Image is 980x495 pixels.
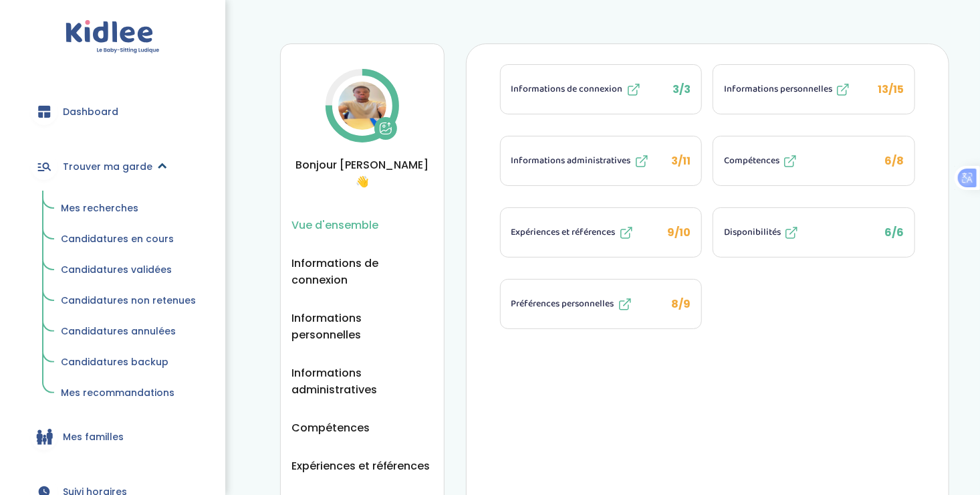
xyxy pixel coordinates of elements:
[61,201,138,215] span: Mes recherches
[501,280,702,328] button: Préférences personnelles 8/9
[878,82,904,97] span: 13/15
[20,413,205,461] a: Mes familles
[20,88,205,136] a: Dashboard
[51,196,205,221] a: Mes recherches
[511,154,631,168] span: Informations administratives
[713,136,914,185] button: Compétences 6/8
[61,263,172,276] span: Candidatures validées
[61,324,176,338] span: Candidatures annulées
[724,225,781,239] span: Disponibilités
[724,154,779,168] span: Compétences
[51,258,205,283] a: Candidatures validées
[338,82,386,130] img: Avatar
[724,82,832,96] span: Informations personnelles
[291,157,433,190] span: Bonjour [PERSON_NAME] 👋
[713,208,914,257] button: Disponibilités 6/6
[66,20,160,54] img: logo.svg
[291,217,378,233] button: Vue d'ensemble
[671,296,691,312] span: 8/9
[500,279,703,329] li: 8/9
[713,64,915,114] li: 13/15
[61,355,168,369] span: Candidatures backup
[501,208,702,257] button: Expériences et références 9/10
[713,136,915,186] li: 6/8
[500,136,703,186] li: 3/11
[63,105,118,119] span: Dashboard
[884,225,904,240] span: 6/6
[501,136,702,185] button: Informations administratives 3/11
[291,255,433,288] button: Informations de connexion
[51,350,205,375] a: Candidatures backup
[291,419,370,436] button: Compétences
[667,225,691,240] span: 9/10
[51,381,205,406] a: Mes recommandations
[61,386,174,399] span: Mes recommandations
[51,319,205,344] a: Candidatures annulées
[672,82,691,97] span: 3/3
[291,310,433,343] button: Informations personnelles
[500,207,703,258] li: 9/10
[884,153,904,169] span: 6/8
[511,297,614,311] span: Préférences personnelles
[511,82,623,96] span: Informations de connexion
[291,365,433,398] button: Informations administratives
[61,232,174,245] span: Candidatures en cours
[61,294,196,307] span: Candidatures non retenues
[63,430,124,444] span: Mes familles
[51,288,205,314] a: Candidatures non retenues
[291,458,431,474] button: Expériences et références
[511,225,616,239] span: Expériences et références
[713,207,915,258] li: 6/6
[500,64,703,114] li: 3/3
[63,160,152,174] span: Trouver ma garde
[501,65,702,114] button: Informations de connexion 3/3
[713,65,914,114] button: Informations personnelles 13/15
[671,153,691,169] span: 3/11
[51,227,205,252] a: Candidatures en cours
[20,142,205,191] a: Trouver ma garde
